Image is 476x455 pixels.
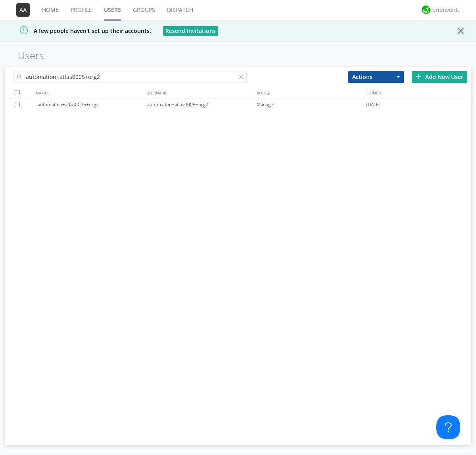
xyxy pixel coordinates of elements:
img: 373638.png [16,3,30,17]
input: Search users [13,71,247,83]
span: A few people haven't set up their accounts. [6,27,151,35]
div: ROLE [255,87,365,98]
div: automation+atlas0005+org2 [147,99,257,111]
img: plus.svg [416,74,421,79]
iframe: Toggle Customer Support [436,415,460,439]
a: automation+atlas0005+org2automation+atlas0005+org2Manager[DATE] [5,99,471,111]
span: [DATE] [366,99,380,111]
img: 29d36aed6fa347d5a1537e7736e6aa13 [422,6,430,14]
div: NAMES [34,87,144,98]
button: Actions [348,71,404,83]
div: Manager [257,99,366,111]
div: Add New User [412,71,467,83]
div: orionvontas+atlas+automation+org2 [432,6,462,14]
button: Resend Invitations [163,26,218,36]
div: USERNAME [144,87,255,98]
div: JOINED [365,87,476,98]
div: automation+atlas0005+org2 [38,99,147,111]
